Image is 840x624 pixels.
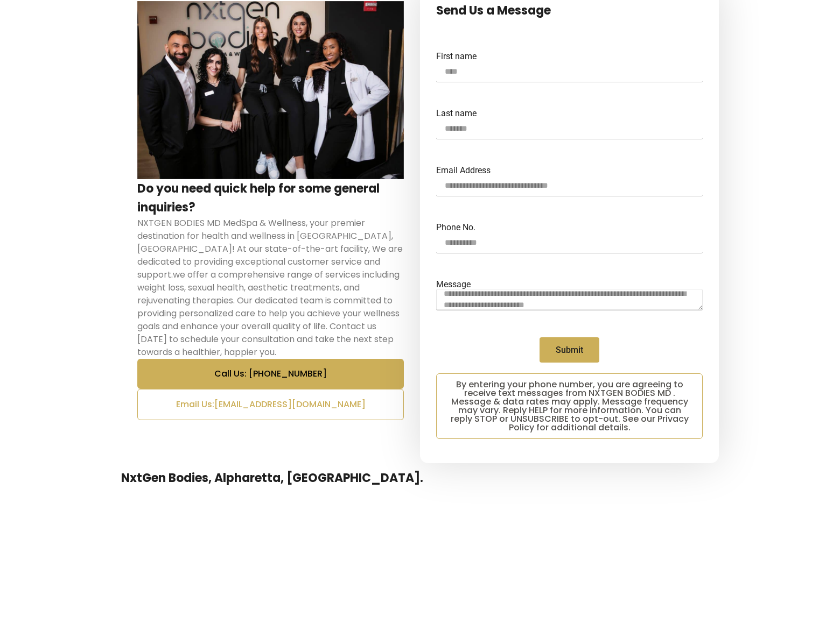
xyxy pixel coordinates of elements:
[436,109,477,118] label: Last name
[437,374,702,438] a: By entering your phone number, you are agreeing to receive text messages from NXTGEN BODIES MD . ...
[137,217,404,359] div: NXTGEN BODIES MD MedSpa & Wellness, your premier destination for health and wellness in [GEOGRAPH...
[540,337,599,363] button: Submit
[436,52,477,61] label: First name
[121,469,719,487] h2: NxtGen Bodies, Alpharetta, [GEOGRAPHIC_DATA].
[436,280,471,289] label: Message
[176,400,366,409] span: Email Us: [EMAIL_ADDRESS][DOMAIN_NAME]
[436,223,475,232] label: Phone No.
[436,52,703,389] form: Contact Us Form
[556,346,583,354] span: Submit
[155,389,387,420] a: Email Us:[EMAIL_ADDRESS][DOMAIN_NAME]
[450,380,689,432] span: By entering your phone number, you are agreeing to receive text messages from NXTGEN BODIES MD . ...
[214,370,327,378] span: Call Us: [PHONE_NUMBER]
[137,179,404,217] h2: Do you need quick help for some general inquiries?
[436,166,491,175] label: Email Address
[436,1,703,20] h2: Send Us a Message
[193,359,348,389] a: Call Us: [PHONE_NUMBER]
